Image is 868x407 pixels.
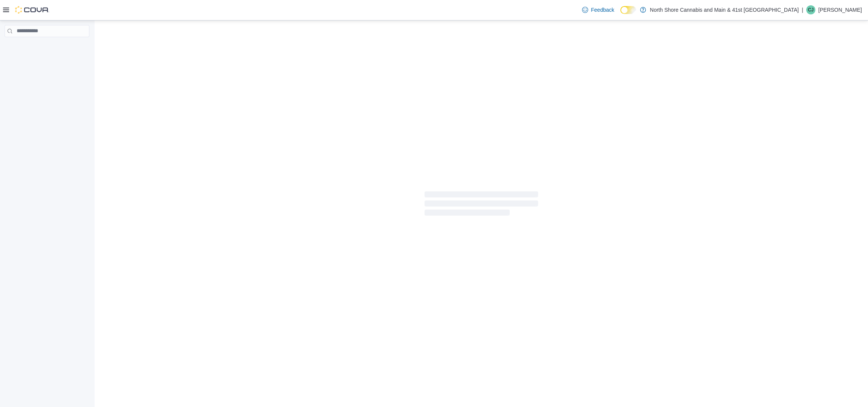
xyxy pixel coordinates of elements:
span: Feedback [591,6,614,14]
span: CJ [808,5,814,14]
p: | [802,5,803,14]
div: Chris Jang [806,5,815,14]
input: Dark Mode [620,6,636,14]
nav: Complex example [5,39,89,57]
span: Dark Mode [620,14,621,14]
a: Feedback [579,2,617,17]
p: North Shore Cannabis and Main & 41st [GEOGRAPHIC_DATA] [650,5,799,14]
img: Cova [15,6,49,14]
span: Loading [425,193,538,217]
p: [PERSON_NAME] [818,5,862,14]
